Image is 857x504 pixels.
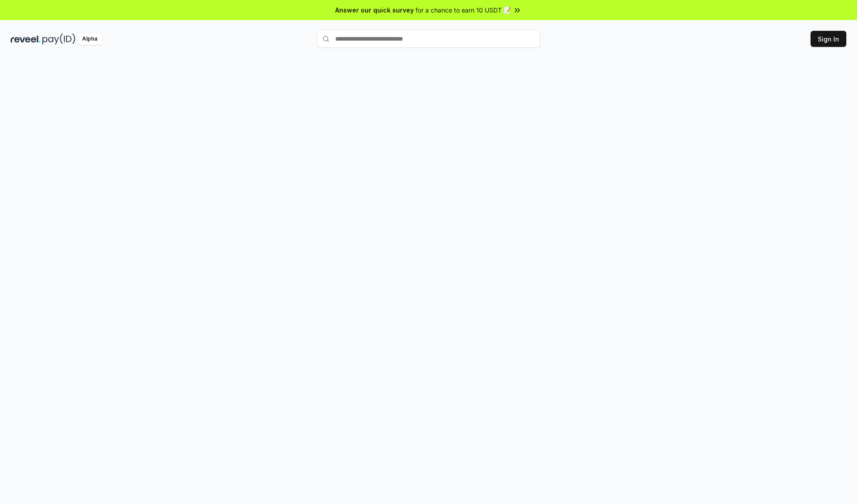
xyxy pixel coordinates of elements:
span: for a chance to earn 10 USDT 📝 [416,5,511,15]
div: Alpha [77,33,102,45]
button: Sign In [811,31,846,47]
img: reveel_dark [11,33,41,45]
span: Answer our quick survey [335,5,414,15]
img: pay_id [42,33,75,45]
